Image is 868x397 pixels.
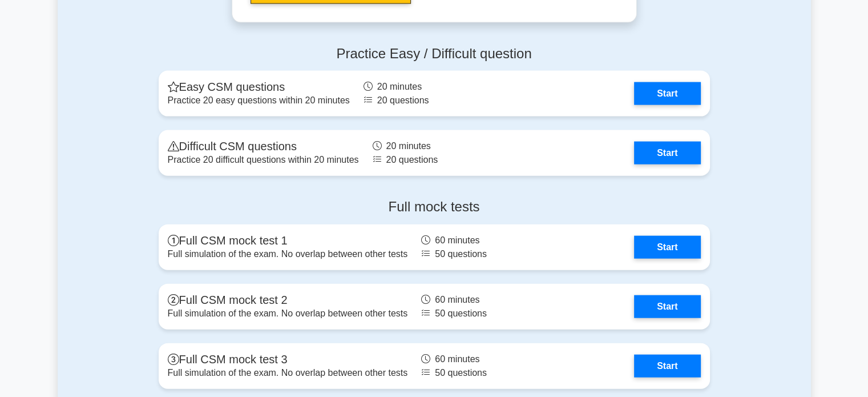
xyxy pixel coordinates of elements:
[634,142,700,165] a: Start
[634,355,700,378] a: Start
[159,46,710,62] h4: Practice Easy / Difficult question
[634,82,700,105] a: Start
[634,295,700,318] a: Start
[634,236,700,259] a: Start
[159,199,710,215] h4: Full mock tests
